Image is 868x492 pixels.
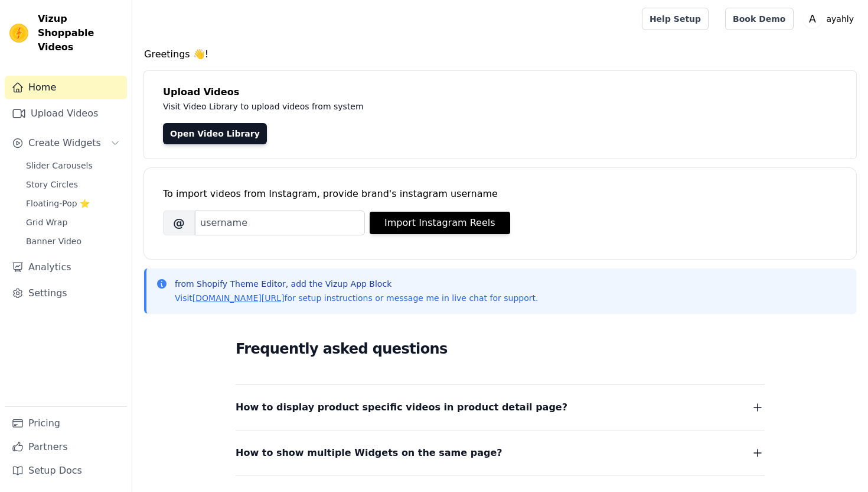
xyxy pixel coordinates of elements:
[236,399,765,416] button: How to display product specific videos in product detail page?
[5,102,127,125] a: Upload Videos
[28,136,101,150] span: Create Widgets
[5,76,127,99] a: Home
[175,278,538,290] p: from Shopify Theme Editor, add the Vizup App Block
[26,198,90,209] span: Floating-Pop ⭐
[9,24,28,43] img: Vizup
[19,214,127,231] a: Grid Wrap
[192,293,285,303] a: [DOMAIN_NAME][URL]
[370,212,510,234] button: Import Instagram Reels
[163,187,837,201] div: To import videos from Instagram, provide brand's instagram username
[5,281,127,305] a: Settings
[26,216,67,228] span: Grid Wrap
[5,412,127,435] a: Pricing
[803,8,859,30] button: A ayahly
[175,292,538,304] p: Visit for setup instructions or message me in live chat for support.
[38,12,122,54] span: Vizup Shoppable Videos
[195,211,365,235] input: username
[5,435,127,459] a: Partners
[163,85,837,99] h4: Upload Videos
[163,99,692,114] p: Visit Video Library to upload videos from system
[19,157,127,174] a: Slider Carousels
[26,160,93,171] span: Slider Carousels
[5,131,127,155] button: Create Widgets
[5,255,127,279] a: Analytics
[19,233,127,250] a: Banner Video
[163,211,195,235] span: @
[163,123,267,144] a: Open Video Library
[725,8,793,30] a: Book Demo
[26,235,81,247] span: Banner Video
[642,8,709,30] a: Help Setup
[144,47,856,61] h4: Greetings 👋!
[236,445,502,461] span: How to show multiple Widgets on the same page?
[236,445,765,461] button: How to show multiple Widgets on the same page?
[809,13,816,25] text: A
[19,176,127,193] a: Story Circles
[19,195,127,212] a: Floating-Pop ⭐
[236,399,567,416] span: How to display product specific videos in product detail page?
[5,459,127,483] a: Setup Docs
[26,179,78,190] span: Story Circles
[236,337,765,361] h2: Frequently asked questions
[822,8,859,30] p: ayahly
